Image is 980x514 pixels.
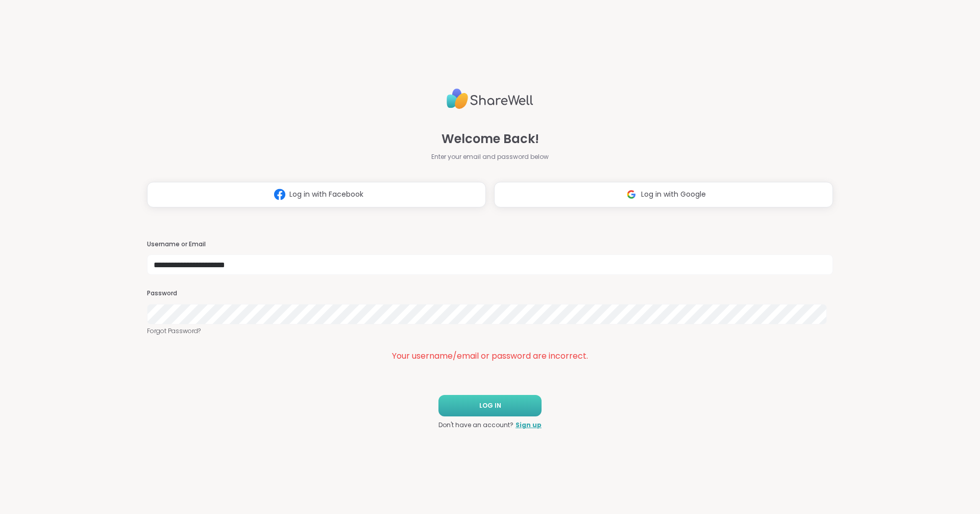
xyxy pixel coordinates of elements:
[494,182,833,207] button: Log in with Google
[442,130,539,148] span: Welcome Back!
[270,185,289,204] img: ShareWell Logomark
[147,182,486,207] button: Log in with Facebook
[431,152,549,161] span: Enter your email and password below
[447,84,533,113] img: ShareWell Logo
[479,401,501,410] span: LOG IN
[147,350,833,362] div: Your username/email or password are incorrect.
[641,189,706,200] span: Log in with Google
[147,240,833,249] h3: Username or Email
[438,395,542,416] button: LOG IN
[516,420,542,430] a: Sign up
[147,289,833,298] h3: Password
[438,420,513,430] span: Don't have an account?
[289,189,363,200] span: Log in with Facebook
[622,185,641,204] img: ShareWell Logomark
[147,326,833,336] a: Forgot Password?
